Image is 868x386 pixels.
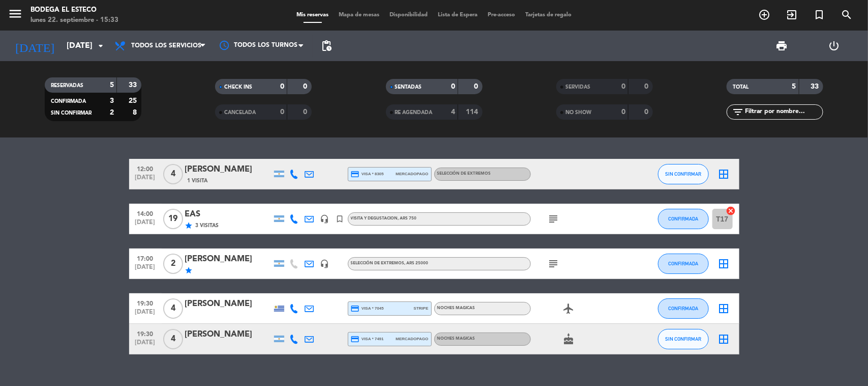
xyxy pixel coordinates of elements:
span: NOCHES MAGICAS [437,306,475,310]
span: 4 [163,329,183,349]
i: subject [548,258,560,270]
span: , ARS 25000 [405,261,429,265]
strong: 0 [304,83,310,90]
span: 4 [163,164,183,184]
strong: 114 [466,108,480,116]
span: RESERVADAS [51,83,83,88]
i: credit_card [351,335,360,344]
strong: 33 [129,81,139,89]
span: SERVIDAS [565,85,590,90]
span: [DATE] [133,219,158,231]
span: NO SHOW [565,110,591,115]
span: visa * 7045 [351,304,384,313]
i: headset_mic [320,259,330,268]
strong: 0 [644,108,650,116]
i: subject [548,213,560,225]
i: turned_in_not [813,9,825,21]
i: border_all [718,302,730,315]
strong: 0 [621,83,625,90]
strong: 0 [644,83,650,90]
span: Tarjetas de regalo [520,12,577,18]
span: 1 Visita [188,177,208,185]
button: SIN CONFIRMAR [658,329,709,349]
strong: 5 [792,83,796,90]
i: border_all [718,168,730,180]
div: [PERSON_NAME] [185,253,272,266]
div: lunes 22. septiembre - 15:33 [31,15,118,25]
span: 2 [163,254,183,274]
span: SIN CONFIRMAR [51,111,92,116]
span: visa * 8305 [351,170,384,179]
i: star [185,266,193,274]
div: [PERSON_NAME] [185,163,272,176]
strong: 0 [304,108,310,116]
i: border_all [718,258,730,270]
span: 3 Visitas [196,222,219,230]
i: cake [563,333,575,345]
i: credit_card [351,304,360,313]
span: CANCELADA [224,110,256,115]
strong: 0 [280,83,284,90]
button: CONFIRMADA [658,298,709,319]
i: [DATE] [8,35,62,57]
input: Filtrar por nombre... [744,106,823,118]
i: headset_mic [320,214,330,224]
span: 14:00 [133,207,158,219]
strong: 0 [621,108,625,116]
i: credit_card [351,170,360,179]
i: add_circle_outline [758,9,770,21]
button: menu [8,6,23,25]
span: RE AGENDADA [395,110,433,115]
div: LOG OUT [808,31,860,61]
span: SENTADAS [395,85,422,90]
span: SIN CONFIRMAR [665,171,701,177]
span: Todos los servicios [131,42,201,49]
i: power_settings_new [828,40,841,52]
strong: 5 [110,81,114,89]
span: 19:30 [133,297,158,309]
button: CONFIRMADA [658,209,709,229]
span: mercadopago [396,336,428,342]
span: pending_actions [320,40,333,52]
span: Disponibilidad [384,12,433,18]
i: exit_to_app [786,9,798,21]
div: EAS [185,208,272,221]
span: print [776,40,788,52]
strong: 0 [451,83,455,90]
span: , ARS 750 [398,216,417,220]
span: CONFIRMADA [51,99,86,104]
i: arrow_drop_down [95,40,107,52]
i: search [841,9,853,21]
i: airplanemode_active [563,302,575,315]
strong: 3 [110,97,114,104]
strong: 0 [280,108,284,116]
strong: 25 [129,97,139,104]
strong: 8 [133,109,139,116]
i: star [185,222,193,230]
span: SELECCIÓN DE EXTREMOS [351,261,429,265]
i: border_all [718,333,730,345]
div: [PERSON_NAME] [185,297,272,311]
span: 12:00 [133,162,158,174]
span: 19 [163,209,183,229]
span: SELECCIÓN DE EXTREMOS [437,172,491,176]
span: CONFIRMADA [668,306,698,311]
span: TOTAL [733,85,749,90]
i: cancel [726,206,736,216]
span: NOCHES MAGICAS [437,337,475,341]
strong: 33 [811,83,821,90]
span: mercadopago [396,171,428,177]
i: turned_in_not [336,214,345,224]
button: CONFIRMADA [658,254,709,274]
i: menu [8,6,23,21]
span: Mapa de mesas [334,12,384,18]
span: visa * 7491 [351,335,384,344]
span: 17:00 [133,252,158,264]
span: CHECK INS [224,85,252,90]
strong: 0 [474,83,480,90]
span: CONFIRMADA [668,261,698,266]
div: [PERSON_NAME] [185,328,272,341]
span: SIN CONFIRMAR [665,336,701,342]
strong: 4 [451,108,455,116]
button: SIN CONFIRMAR [658,164,709,184]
